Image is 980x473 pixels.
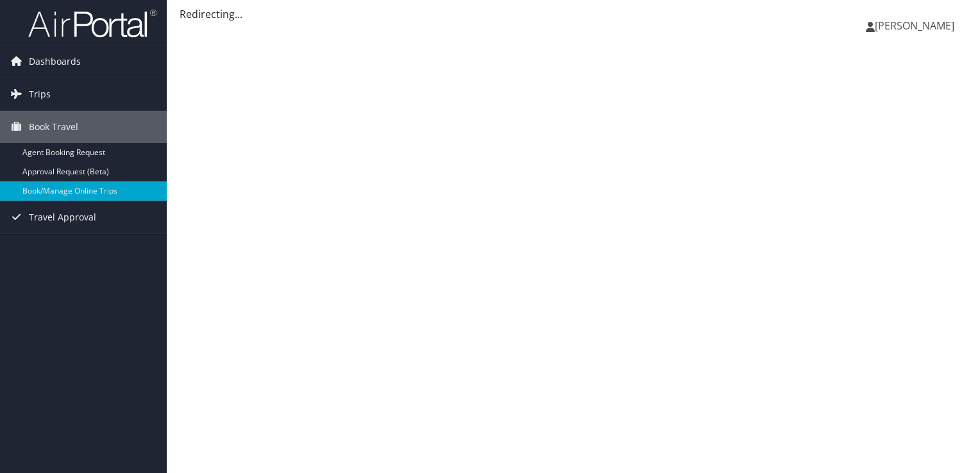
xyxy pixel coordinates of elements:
span: Book Travel [29,111,78,143]
span: Travel Approval [29,201,96,233]
span: Trips [29,78,51,110]
span: Dashboards [29,46,81,78]
div: Redirecting... [180,6,967,22]
img: airportal-logo.png [28,8,156,38]
span: [PERSON_NAME] [875,19,954,33]
a: [PERSON_NAME] [866,6,967,45]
